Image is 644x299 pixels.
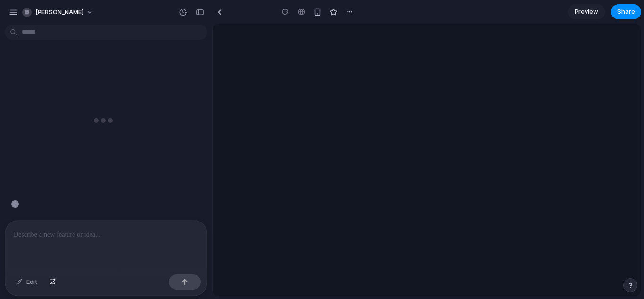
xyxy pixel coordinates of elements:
button: Share [611,4,641,19]
span: Preview [575,7,598,17]
a: Preview [568,4,605,19]
button: [PERSON_NAME] [18,5,98,20]
span: Share [617,7,635,17]
span: [PERSON_NAME] [35,8,83,17]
